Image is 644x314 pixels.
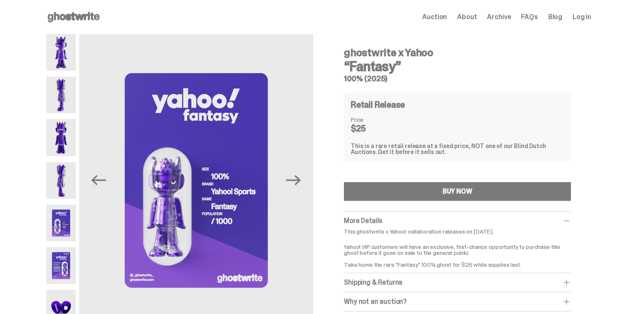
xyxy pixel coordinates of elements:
button: Next [284,171,303,190]
p: Yahoo! VIP customers will have an exclusive, first-chance opportunity to purchase this ghost befo... [344,238,571,268]
h3: “Fantasy” [344,60,571,73]
img: Yahoo-HG---6.png [46,247,76,284]
a: Log in [572,14,591,20]
a: FAQs [521,14,538,20]
button: Previous [89,171,108,190]
div: Why not an auction? [344,297,571,306]
a: About [457,14,477,20]
img: Yahoo-HG---4.png [46,162,76,199]
img: Yahoo-HG---2.png [46,77,76,113]
h4: Retail Release [351,100,405,109]
img: Yahoo-HG---5.png [46,205,76,241]
img: Yahoo-HG---3.png [46,119,76,156]
button: BUY NOW [344,182,571,201]
dd: $25 [351,124,393,133]
div: BUY NOW [443,188,472,195]
div: Shipping & Returns [344,278,571,287]
a: Blog [548,14,562,20]
img: Yahoo-HG---1.png [46,34,76,71]
dt: Price [351,117,393,123]
span: Get it before it sells out. [378,148,447,156]
h4: ghostwrite x Yahoo [344,48,571,58]
span: More Details [344,216,382,225]
p: This ghostwrite x Yahoo! collaboration releases on [DATE]. [344,228,571,234]
a: Auction [422,14,447,20]
div: This is a rare retail release at a fixed price, NOT one of our Blind Dutch Auctions. [351,143,564,155]
h5: 100% (2025) [344,75,571,83]
a: Archive [487,14,511,20]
